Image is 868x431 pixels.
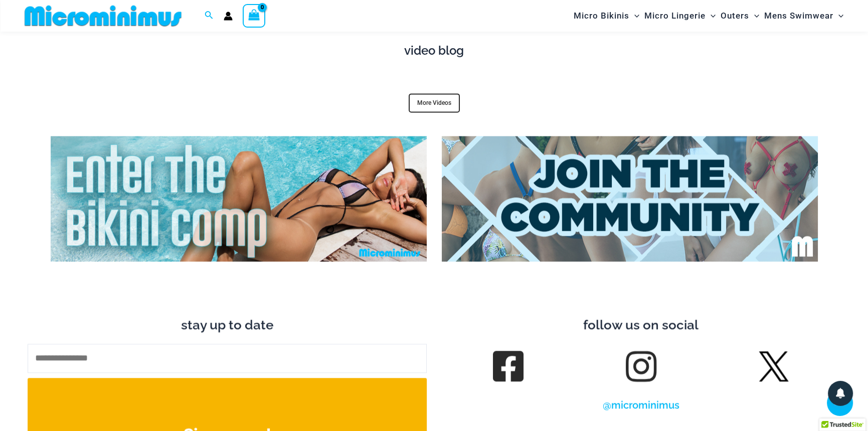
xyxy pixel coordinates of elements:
img: MM SHOP LOGO FLAT [21,5,186,27]
img: Join Community 2 [442,136,818,261]
a: Follow us on Instagram [627,352,655,380]
h3: follow us on social [442,317,841,334]
a: Micro BikinisMenu ToggleMenu Toggle [571,3,642,29]
span: Outers [721,3,749,29]
a: Mens SwimwearMenu ToggleMenu Toggle [762,3,846,29]
span: Menu Toggle [629,3,639,29]
span: Mens Swimwear [764,3,833,29]
a: Account icon link [224,12,233,21]
span: Micro Lingerie [644,3,706,29]
a: OutersMenu ToggleMenu Toggle [718,3,762,29]
img: Twitter X Logo 42562 [759,351,789,381]
span: Menu Toggle [706,3,716,29]
nav: Site Navigation [570,2,848,30]
a: More Videos [409,93,460,112]
span: Micro Bikinis [574,3,629,29]
a: Micro LingerieMenu ToggleMenu Toggle [642,3,718,29]
h4: video blog [28,44,840,58]
img: Enter Bikini Comp [51,136,427,261]
a: Search icon link [205,10,214,22]
a: @microminimus [603,399,679,411]
h3: stay up to date [28,317,427,334]
span: Menu Toggle [749,3,759,29]
a: follow us on Facebook [494,352,522,380]
span: Menu Toggle [833,3,843,29]
a: View Shopping Cart, empty [243,4,266,27]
